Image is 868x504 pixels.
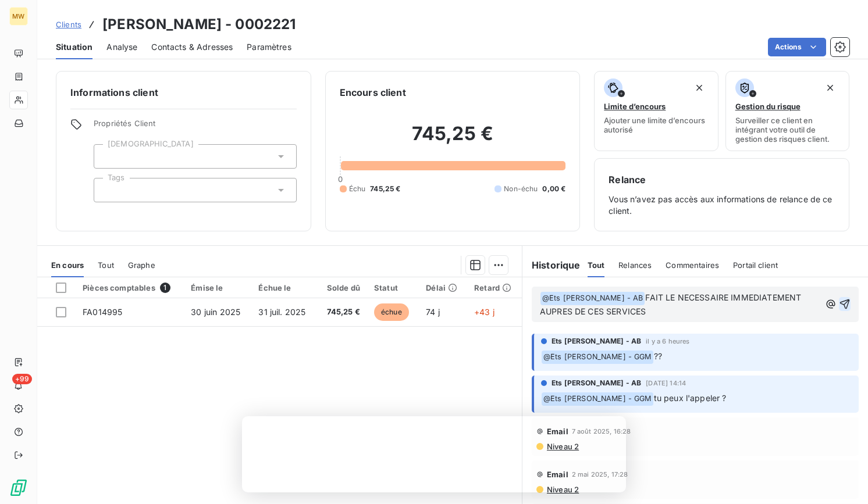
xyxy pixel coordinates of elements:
div: Statut [374,283,412,292]
span: @ Ets [PERSON_NAME] - GGM [542,392,653,406]
span: Échu [349,184,366,194]
span: 745,25 € [370,184,400,194]
span: 74 j [426,307,440,317]
span: FAIT LE NECESSAIRE IMMEDIATEMENT AUPRES DE CES SERVICES [540,292,803,316]
span: échue [374,303,409,321]
h6: Informations client [70,85,297,99]
span: +43 j [474,307,495,317]
span: @ Ets [PERSON_NAME] - GGM [542,351,653,364]
span: En cours [51,260,84,270]
div: Échue le [258,283,310,292]
span: Propriétés Client [94,119,297,135]
button: Limite d’encoursAjouter une limite d’encours autorisé [594,71,718,151]
span: 745,25 € [323,306,360,318]
span: 0 [338,174,343,184]
span: Ajouter une limite d’encours autorisé [604,116,708,134]
a: Clients [56,19,81,30]
input: Ajouter une valeur [104,151,113,162]
span: 1 [160,283,170,293]
span: Situation [56,41,93,53]
input: Ajouter une valeur [104,185,113,195]
span: 0,00 € [542,184,565,194]
span: ?? [654,351,662,361]
span: il y a 6 heures [646,338,689,345]
span: Portail client [733,260,778,270]
span: Relances [618,260,652,270]
img: Logo LeanPay [9,478,28,497]
span: Paramètres [247,41,291,53]
span: @ Ets [PERSON_NAME] - AB [540,292,645,305]
span: 30 juin 2025 [191,307,240,317]
div: Pièces comptables [83,283,177,293]
span: Surveiller ce client en intégrant votre outil de gestion des risques client. [735,116,839,144]
h6: Historique [522,258,581,272]
span: Graphe [128,260,155,270]
span: Gestion du risque [735,102,801,111]
span: Ets [PERSON_NAME] - AB [552,336,641,346]
div: Solde dû [323,283,360,292]
span: FA014995 [83,307,122,317]
h3: [PERSON_NAME] - 0002221 [102,14,296,35]
span: Limite d’encours [604,102,666,111]
div: Retard [474,283,515,292]
iframe: Intercom live chat [828,464,856,492]
button: Actions [768,38,826,56]
span: Analyse [106,41,137,53]
span: Commentaires [666,260,719,270]
div: Vous n’avez pas accès aux informations de relance de ce client. [609,173,835,217]
span: tu peux l'appeler ? [654,393,727,403]
span: +99 [12,374,32,384]
span: Ets [PERSON_NAME] - AB [552,378,641,388]
iframe: Enquête de LeanPay [242,416,626,492]
span: 31 juil. 2025 [258,307,305,317]
span: [DATE] 14:14 [646,380,686,387]
div: Émise le [191,283,244,292]
div: Délai [426,283,460,292]
h6: Relance [609,173,835,187]
h2: 745,25 € [340,122,566,157]
span: Clients [56,20,81,29]
span: Tout [588,260,605,270]
h6: Encours client [340,85,406,99]
div: MW [9,7,28,26]
span: Contacts & Adresses [151,41,233,53]
span: Non-échu [504,184,538,194]
span: Tout [98,260,114,270]
button: Gestion du risqueSurveiller ce client en intégrant votre outil de gestion des risques client. [725,71,849,151]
